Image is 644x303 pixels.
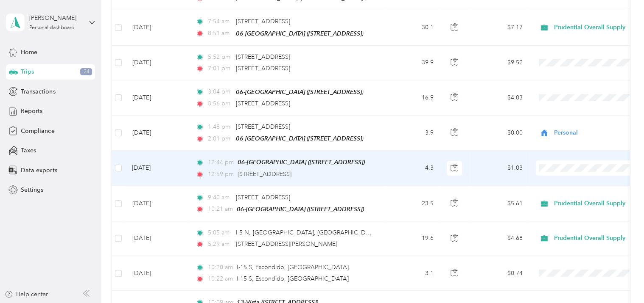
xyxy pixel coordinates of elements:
[384,10,440,45] td: 30.1
[236,65,290,72] span: [STREET_ADDRESS]
[384,221,440,256] td: 19.6
[29,14,82,22] div: [PERSON_NAME]
[208,170,234,179] span: 12:59 pm
[236,18,290,25] span: [STREET_ADDRESS]
[554,199,632,208] span: Prudential Overall Supply
[470,221,529,256] td: $4.68
[554,128,632,138] span: Personal
[238,171,291,178] span: [STREET_ADDRESS]
[236,194,290,201] span: [STREET_ADDRESS]
[554,23,632,32] span: Prudential Overall Supply
[208,29,232,38] span: 8:51 am
[21,166,57,175] span: Data exports
[125,186,189,221] td: [DATE]
[208,134,232,143] span: 2:01 pm
[125,10,189,45] td: [DATE]
[125,151,189,186] td: [DATE]
[384,256,440,291] td: 3.1
[384,186,440,221] td: 23.5
[208,158,234,167] span: 12:44 pm
[236,100,290,107] span: [STREET_ADDRESS]
[125,221,189,256] td: [DATE]
[208,52,232,62] span: 5:52 pm
[384,151,440,186] td: 4.3
[208,274,233,284] span: 10:22 am
[208,17,232,26] span: 7:54 am
[208,99,232,108] span: 3:56 pm
[238,159,365,165] span: 06-[GEOGRAPHIC_DATA] ([STREET_ADDRESS])
[125,256,189,291] td: [DATE]
[208,87,232,96] span: 3:04 pm
[21,146,36,155] span: Taxes
[470,256,529,291] td: $0.74
[208,240,232,249] span: 5:29 am
[21,107,42,116] span: Reports
[554,234,632,243] span: Prudential Overall Supply
[384,80,440,116] td: 16.9
[21,127,54,135] span: Compliance
[21,87,55,96] span: Transactions
[237,264,349,271] span: I-15 S, Escondido, [GEOGRAPHIC_DATA]
[470,80,529,116] td: $4.03
[5,290,48,299] button: Help center
[236,240,337,248] span: [STREET_ADDRESS][PERSON_NAME]
[236,88,363,95] span: 06-[GEOGRAPHIC_DATA] ([STREET_ADDRESS])
[208,193,232,202] span: 9:40 am
[21,185,43,194] span: Settings
[208,228,232,237] span: 5:05 am
[470,10,529,45] td: $7.17
[208,64,232,73] span: 7:01 pm
[237,275,349,282] span: I-15 S, Escondido, [GEOGRAPHIC_DATA]
[236,123,290,130] span: [STREET_ADDRESS]
[470,46,529,80] td: $9.52
[208,263,233,272] span: 10:20 am
[80,68,92,76] span: 24
[236,53,290,61] span: [STREET_ADDRESS]
[29,25,75,30] div: Personal dashboard
[21,67,34,76] span: Trips
[236,229,378,236] span: I-5 N, [GEOGRAPHIC_DATA], [GEOGRAPHIC_DATA]
[125,46,189,80] td: [DATE]
[470,151,529,186] td: $1.03
[236,30,363,37] span: 06-[GEOGRAPHIC_DATA] ([STREET_ADDRESS])
[470,116,529,151] td: $0.00
[384,116,440,151] td: 3.9
[384,46,440,80] td: 39.9
[208,204,233,214] span: 10:21 am
[237,206,364,212] span: 06-[GEOGRAPHIC_DATA] ([STREET_ADDRESS])
[470,186,529,221] td: $5.61
[596,256,644,303] iframe: Everlance-gr Chat Button Frame
[125,80,189,116] td: [DATE]
[236,135,363,142] span: 06-[GEOGRAPHIC_DATA] ([STREET_ADDRESS])
[125,116,189,151] td: [DATE]
[208,122,232,132] span: 1:48 pm
[21,48,37,57] span: Home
